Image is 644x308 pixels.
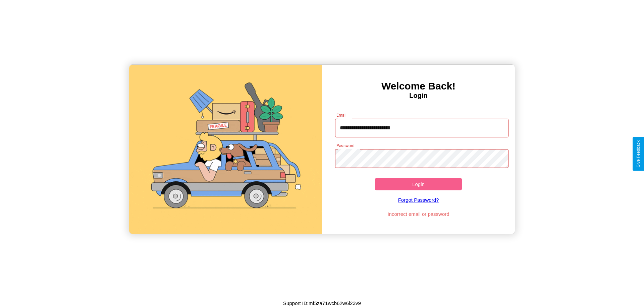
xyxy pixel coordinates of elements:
label: Email [336,112,347,118]
img: gif [129,65,322,234]
h3: Welcome Back! [322,80,515,92]
label: Password [336,143,354,148]
h4: Login [322,92,515,100]
p: Support ID: mf5za71wcb62w6l23v9 [283,299,361,308]
p: Incorrect email or password [332,209,505,219]
div: Give Feedback [636,140,641,168]
a: Forgot Password? [332,190,505,209]
button: Login [375,178,462,190]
